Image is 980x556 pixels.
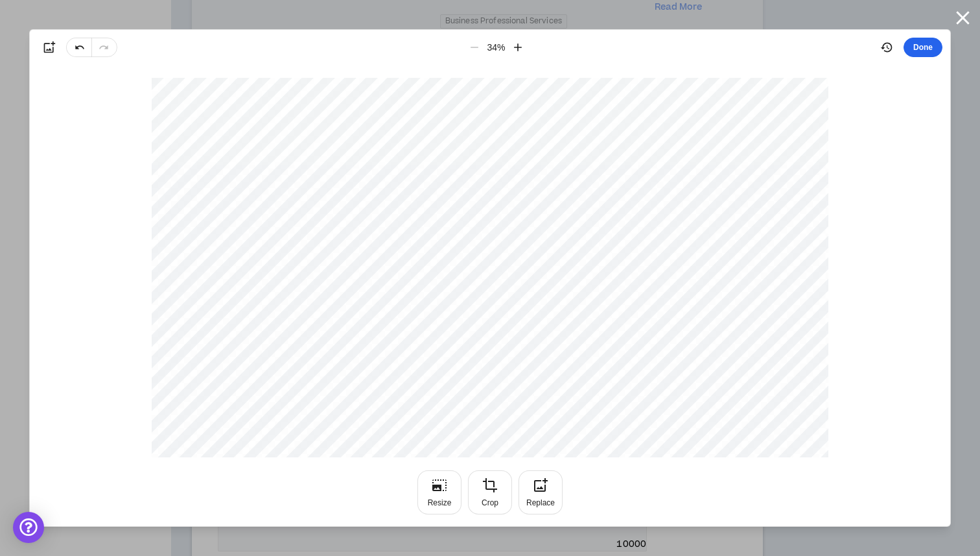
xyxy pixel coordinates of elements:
button: Resize [417,470,461,514]
div: Resize [428,498,452,508]
div: Crop [482,498,498,508]
button: Replace [519,470,563,514]
div: Replace [526,498,555,508]
div: 34 % [486,41,506,54]
button: Done [904,38,942,57]
div: Open Intercom Messenger [13,512,44,543]
button: Crop [468,470,512,514]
